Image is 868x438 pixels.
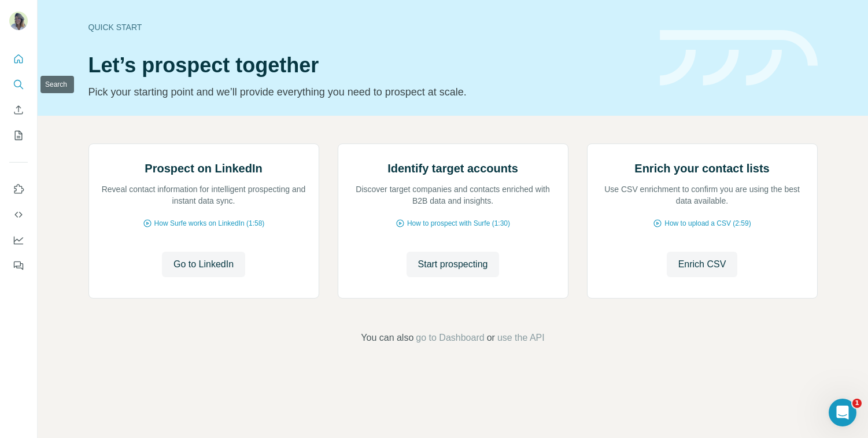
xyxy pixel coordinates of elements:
span: Start prospecting [418,257,488,271]
span: How to prospect with Surfe (1:30) [407,218,510,229]
div: Quick start [88,21,646,33]
h1: Let’s prospect together [88,54,646,77]
p: Pick your starting point and we’ll provide everything you need to prospect at scale. [88,84,646,100]
button: Start prospecting [407,252,500,277]
h2: Identify target accounts [387,160,518,176]
iframe: Intercom live chat [829,399,856,426]
h2: Enrich your contact lists [634,160,769,176]
button: Use Surfe on LinkedIn [9,179,28,200]
p: Reveal contact information for intelligent prospecting and instant data sync. [101,183,307,207]
button: Enrich CSV [9,100,28,120]
button: Use Surfe API [9,204,28,225]
button: go to Dashboard [416,331,484,345]
span: Enrich CSV [678,257,726,271]
p: Discover target companies and contacts enriched with B2B data and insights. [350,183,556,207]
button: use the API [497,331,545,345]
img: Avatar [9,12,28,30]
button: Search [9,74,28,95]
button: Feedback [9,255,28,276]
span: 1 [852,399,862,408]
span: You can also [361,331,413,345]
button: Go to LinkedIn [162,252,245,277]
button: Enrich CSV [667,252,738,277]
button: Dashboard [9,230,28,251]
h2: Prospect on LinkedIn [145,160,262,176]
span: How to upload a CSV (2:59) [664,218,751,229]
span: Go to LinkedIn [173,257,234,271]
button: Quick start [9,49,28,69]
img: banner [660,30,818,86]
button: My lists [9,125,28,146]
span: or [487,331,495,345]
span: How Surfe works on LinkedIn (1:58) [154,218,265,229]
p: Use CSV enrichment to confirm you are using the best data available. [599,183,806,207]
